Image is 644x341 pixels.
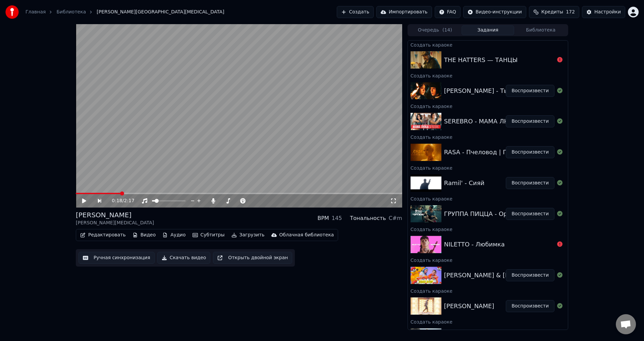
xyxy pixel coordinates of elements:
[444,117,519,126] div: SEREBRO - МАМА ЛЮБА
[444,209,524,219] div: ГРУППА ПИЦЦА - Оружие
[317,214,329,222] div: BPM
[506,115,554,127] button: Воспроизвести
[350,214,386,222] div: Тональность
[376,6,432,18] button: Импортировать
[408,164,568,172] div: Создать караоке
[442,27,452,34] span: ( 14 )
[97,9,224,15] span: [PERSON_NAME][GEOGRAPHIC_DATA][MEDICAL_DATA]
[506,300,554,312] button: Воспроизвести
[506,269,554,281] button: Воспроизвести
[56,9,86,15] a: Библиотека
[463,6,526,18] button: Видео-инструкции
[529,6,579,18] button: Кредиты172
[130,230,159,240] button: Видео
[444,148,577,157] div: RASA - Пчеловод | ПРЕМЬЕРА КЛИПА 2019
[124,197,134,204] span: 2:17
[506,208,554,220] button: Воспроизвести
[506,146,554,158] button: Воспроизвести
[408,287,568,295] div: Создать караоке
[408,102,568,110] div: Создать караоке
[408,318,568,326] div: Создать караоке
[190,230,227,240] button: Субтитры
[444,240,505,249] div: NILETTO - Любимка
[229,230,267,240] button: Загрузить
[337,6,374,18] button: Создать
[408,225,568,233] div: Создать караоке
[541,9,563,15] span: Кредиты
[444,271,584,280] div: [PERSON_NAME] & [PERSON_NAME] - ПИКАЧУ
[444,301,494,311] div: [PERSON_NAME]
[112,197,128,204] div: /
[408,41,568,49] div: Создать караоке
[444,86,570,96] div: [PERSON_NAME] - Ты Горишь Как Огонь
[506,177,554,189] button: Воспроизвести
[78,252,155,264] button: Ручная синхронизация
[408,194,568,203] div: Создать караоке
[76,220,154,226] div: [PERSON_NAME][MEDICAL_DATA]
[409,25,462,35] button: Очередь
[594,9,621,15] div: Настройки
[157,252,211,264] button: Скачать видео
[444,55,518,65] div: THE HATTERS — ТАНЦЫ
[25,9,46,15] a: Главная
[444,178,484,188] div: Ramil' - Сияй
[462,25,515,35] button: Задания
[408,133,568,141] div: Создать караоке
[408,256,568,264] div: Создать караоке
[76,210,154,220] div: [PERSON_NAME]
[566,9,575,15] span: 172
[506,85,554,97] button: Воспроизвести
[332,214,342,222] div: 145
[213,252,292,264] button: Открыть двойной экран
[5,5,19,19] img: youka
[582,6,625,18] button: Настройки
[77,230,128,240] button: Редактировать
[25,9,224,15] nav: breadcrumb
[514,25,567,35] button: Библиотека
[435,6,461,18] button: FAQ
[279,232,334,238] div: Облачная библиотека
[616,314,636,334] div: Открытый чат
[160,230,188,240] button: Аудио
[408,71,568,79] div: Создать караоке
[112,197,122,204] span: 0:18
[389,214,402,222] div: C#m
